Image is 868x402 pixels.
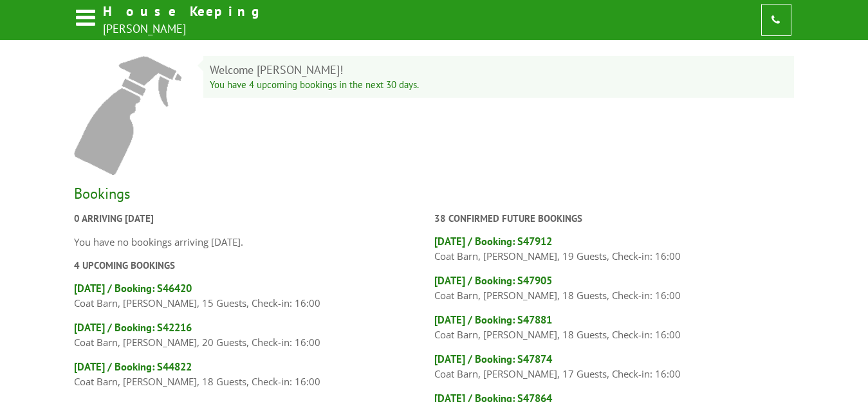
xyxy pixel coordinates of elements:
p: Coat Barn, [PERSON_NAME], 17 Guests, Check-in: 16:00 [434,366,795,381]
h4: [DATE] / Booking: S46420 [74,281,434,295]
a: [DATE] / Booking: S44822 Coat Barn, [PERSON_NAME], 18 Guests, Check-in: 16:00 [74,360,434,389]
p: Coat Barn, [PERSON_NAME], 19 Guests, Check-in: 16:00 [434,248,795,264]
h4: [DATE] / Booking: S47905 [434,273,795,288]
p: You have no bookings arriving [DATE]. [74,234,434,250]
h3: You have 4 upcoming bookings in the next 30 days. [210,78,788,91]
p: Coat Barn, [PERSON_NAME], 20 Guests, Check-in: 16:00 [74,334,434,350]
h3: 4 Upcoming Bookings [74,259,434,271]
h3: 0 Arriving [DATE] [74,212,434,224]
a: House Keeping [PERSON_NAME] [74,3,265,37]
a: [DATE] / Booking: S42216 Coat Barn, [PERSON_NAME], 20 Guests, Check-in: 16:00 [74,320,434,350]
h4: [DATE] / Booking: S42216 [74,320,434,334]
p: Coat Barn, [PERSON_NAME], 18 Guests, Check-in: 16:00 [434,327,795,342]
a: [DATE] / Booking: S47881 Coat Barn, [PERSON_NAME], 18 Guests, Check-in: 16:00 [434,313,795,342]
a: [DATE] / Booking: S47912 Coat Barn, [PERSON_NAME], 19 Guests, Check-in: 16:00 [434,234,795,264]
h4: [DATE] / Booking: S47874 [434,352,795,366]
p: Coat Barn, [PERSON_NAME], 18 Guests, Check-in: 16:00 [434,288,795,303]
h2: [PERSON_NAME] [103,21,265,36]
h2: Bookings [74,184,795,203]
h3: 38 Confirmed Future Bookings [434,212,795,224]
h4: [DATE] / Booking: S47881 [434,313,795,327]
h4: [DATE] / Booking: S44822 [74,360,434,374]
a: [DATE] / Booking: S46420 Coat Barn, [PERSON_NAME], 15 Guests, Check-in: 16:00 [74,281,434,311]
p: Coat Barn, [PERSON_NAME], 18 Guests, Check-in: 16:00 [74,374,434,389]
h2: Welcome [PERSON_NAME]! [210,62,788,77]
a: [DATE] / Booking: S47874 Coat Barn, [PERSON_NAME], 17 Guests, Check-in: 16:00 [434,352,795,381]
p: Coat Barn, [PERSON_NAME], 15 Guests, Check-in: 16:00 [74,295,434,311]
a: [DATE] / Booking: S47905 Coat Barn, [PERSON_NAME], 18 Guests, Check-in: 16:00 [434,273,795,303]
h1: House Keeping [103,3,265,20]
h4: [DATE] / Booking: S47912 [434,234,795,248]
img: spray-df4dd2a5eb1b6ba86cf335f402e41a1438f759a0f1c23e96b22d3813e0eac9b8.png [74,56,182,175]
